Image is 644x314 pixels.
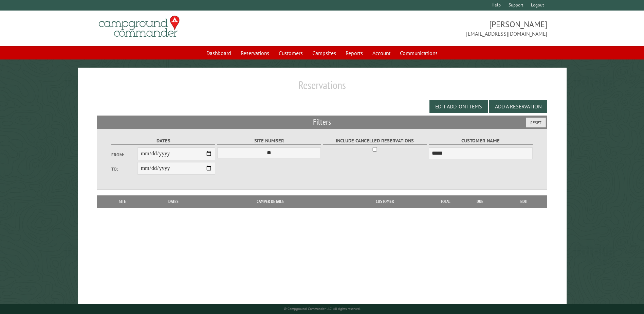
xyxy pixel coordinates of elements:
a: Customers [275,47,307,59]
label: Site Number [217,137,321,145]
th: Customer [338,195,431,208]
a: Account [368,47,394,59]
label: Include Cancelled Reservations [323,137,427,145]
small: © Campground Commander LLC. All rights reserved. [284,307,361,311]
a: Reservations [237,47,273,59]
th: Dates [145,195,203,208]
label: To: [111,166,137,172]
th: Edit [501,195,547,208]
label: Customer Name [429,137,532,145]
label: Dates [111,137,215,145]
a: Reports [342,47,367,59]
h1: Reservations [97,78,547,97]
th: Total [431,195,459,208]
span: [PERSON_NAME] [EMAIL_ADDRESS][DOMAIN_NAME] [322,19,547,38]
a: Campsites [308,47,340,59]
a: Communications [396,47,442,59]
th: Camper Details [203,195,338,208]
a: Dashboard [202,47,235,59]
label: From: [111,152,137,158]
button: Edit Add-on Items [429,100,488,113]
th: Due [459,195,501,208]
h2: Filters [97,116,547,128]
img: Campground Commander [97,13,182,40]
th: Site [100,195,144,208]
button: Reset [526,118,546,127]
button: Add a Reservation [489,100,547,113]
